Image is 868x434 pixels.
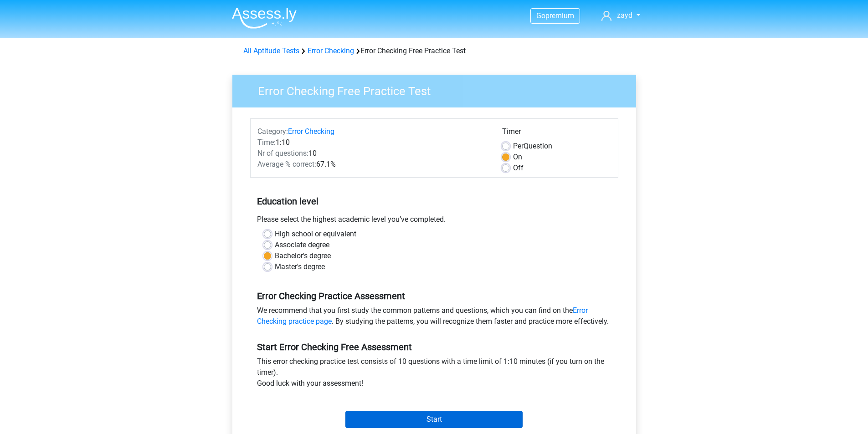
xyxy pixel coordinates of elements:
div: 1:10 [251,137,495,148]
span: Nr of questions: [257,149,308,158]
span: zayd [617,11,632,20]
a: Error Checking [288,127,334,136]
div: We recommend that you first study the common patterns and questions, which you can find on the . ... [250,305,618,331]
h5: Start Error Checking Free Assessment [257,342,611,352]
label: Bachelor's degree [275,250,331,261]
a: All Aptitude Tests [243,46,299,55]
label: High school or equivalent [275,229,356,240]
label: Master's degree [275,261,325,272]
h3: Error Checking Free Practice Test [247,81,629,98]
h5: Education level [257,192,611,210]
span: Go [536,11,545,20]
span: premium [545,11,574,20]
label: Off [513,163,524,174]
a: Error Checking practice page [257,306,588,326]
div: 67.1% [251,159,495,170]
span: Average % correct: [257,160,316,168]
div: Please select the highest academic level you’ve completed. [250,214,618,229]
a: Error Checking [308,46,354,55]
div: This error checking practice test consists of 10 questions with a time limit of 1:10 minutes (if ... [250,356,618,393]
h5: Error Checking Practice Assessment [257,291,611,301]
input: Start [345,411,523,428]
img: Assessly [232,7,297,29]
label: Associate degree [275,240,329,250]
label: Question [513,141,552,152]
label: On [513,152,522,163]
span: Category: [257,127,288,136]
a: zayd [598,10,643,21]
div: 10 [251,148,495,159]
span: Per [513,142,524,150]
div: Timer [502,126,611,141]
a: Gopremium [531,10,580,22]
div: Error Checking Free Practice Test [240,46,629,56]
span: Time: [257,138,276,147]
